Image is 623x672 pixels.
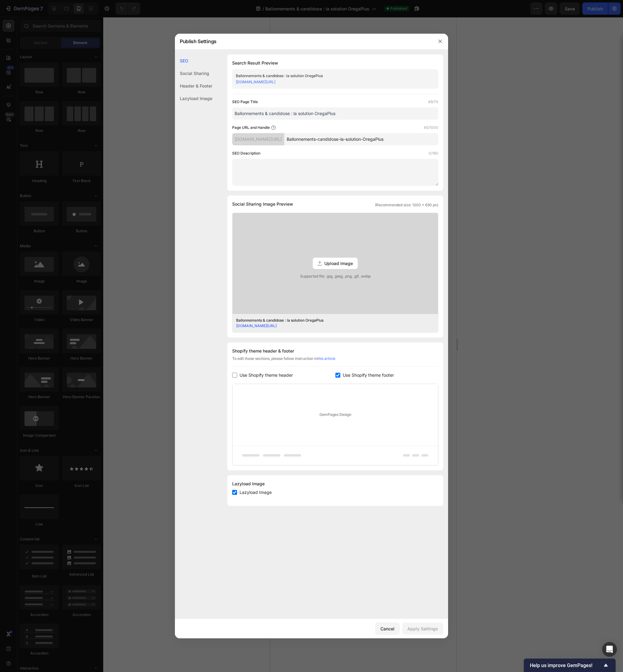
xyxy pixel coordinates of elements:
span: Use Shopify theme header [240,371,293,379]
label: SEO Description [232,150,260,156]
a: [DOMAIN_NAME][URL] [236,80,275,84]
label: Page URL and Handle [232,125,270,131]
div: Lazyload Image [175,92,212,105]
div: Cancel [380,625,395,632]
input: Title [232,107,438,120]
a: [DOMAIN_NAME][URL] [236,323,277,328]
div: [DOMAIN_NAME][URL] [232,133,284,145]
span: Help us improve GemPages! [530,663,602,668]
button: Apply Settings [402,622,443,635]
button: Show survey - Help us improve GemPages! [530,662,610,669]
span: Supported file: .jpg, .jpeg, .png, .gif, .webp [232,274,438,279]
div: Shopify theme header & footer [232,347,438,355]
div: Ballonnements & candidose : la solution OregaPlus [236,73,425,79]
input: Handle [284,133,438,145]
span: Upload Image [324,260,353,267]
h1: Search Result Preview [232,59,438,67]
div: Open Intercom Messenger [602,642,617,657]
label: 49/70 [428,99,438,105]
span: Social Sharing Image Preview [232,200,293,208]
label: SEO Page Title [232,99,258,105]
button: Cancel [375,622,400,635]
span: Lazyload Image [240,489,272,496]
div: Apply Settings [407,625,438,632]
div: To edit those sections, please follow instruction in [232,356,438,367]
span: Use Shopify theme footer [343,371,394,379]
div: Ballonnements & candidose : la solution OregaPlus [236,318,425,323]
label: 0/160 [429,150,438,156]
div: Social Sharing [175,67,212,80]
div: GemPages Design [232,384,438,446]
div: SEO [175,54,212,67]
a: this article [317,356,335,361]
div: Publish Settings [175,33,432,49]
label: 45/1000 [424,125,438,131]
div: Header & Footer [175,80,212,92]
span: (Recommended size: 1200 x 630 px) [375,202,438,208]
div: Lazyload Image [232,480,438,487]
